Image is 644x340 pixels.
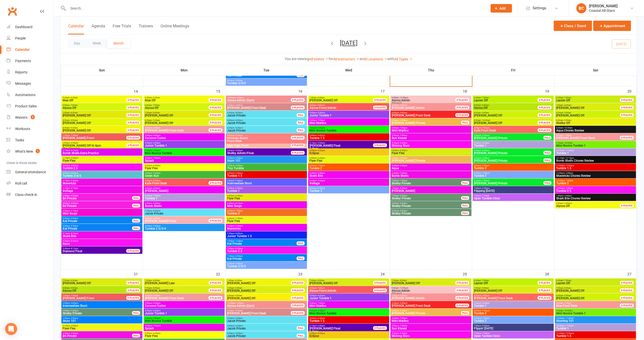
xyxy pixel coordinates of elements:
div: [PERSON_NAME] [589,4,618,8]
span: 8:30am [556,127,635,129]
span: - 6:30am [152,97,160,99]
span: 5:00pm [474,134,544,137]
div: What's New [15,149,33,153]
span: 6:00pm [309,149,388,152]
span: - 7:00pm [152,157,160,159]
a: Calendar [7,44,53,55]
button: Week [86,39,107,48]
span: [PERSON_NAME] Off [309,99,338,102]
span: - 7:00am [152,104,160,106]
span: - 4:00pm [70,142,78,144]
a: Waivers 3 [7,112,53,123]
span: 3 [31,115,35,119]
span: 3:30pm [227,112,297,114]
div: 0 PLACES [455,106,469,109]
span: Alyssa Off [145,106,158,110]
div: 0 PLACES [538,128,551,132]
div: 0 PLACES [209,121,222,124]
span: - 6:00pm [152,149,160,152]
span: 5:00pm [309,127,388,129]
span: - 9:00pm [317,142,325,144]
div: 0 PLACES [620,106,634,109]
div: Dashboard [15,25,32,29]
span: Shelby Off [556,121,635,124]
th: Sat [554,65,637,75]
span: [PERSON_NAME] Off [556,106,584,110]
span: - 1:30pm [563,134,572,137]
span: - 12:00pm [399,97,408,99]
span: 5:00pm [145,142,224,144]
div: 0 PLACES [291,98,305,102]
span: Add [499,6,506,10]
a: Payments [7,55,53,67]
span: - 6:30pm [399,142,407,144]
div: 0 PLACES [126,121,140,124]
div: Roll call [15,181,27,185]
span: 8:00am [556,112,626,114]
span: - 6:00pm [481,149,490,152]
button: Free Trials [113,24,131,34]
div: 0 PLACES [538,98,551,102]
div: 0 PLACES [209,113,222,117]
div: 0 PLACES [620,113,634,117]
span: Tumble 1.5 [309,137,388,140]
span: - 9:00am [481,112,489,114]
span: - 10:30am [563,127,573,129]
span: 7:00am [556,104,626,106]
strong: for [329,57,333,61]
span: - 6:00pm [317,134,325,137]
span: Alyssa Off [63,106,76,110]
span: 6:00pm [309,157,388,159]
span: - 7:00pm [481,127,490,129]
span: Jacob Private [227,129,297,132]
span: Alyssa Off [474,106,488,110]
span: 5:00pm [145,134,224,137]
span: - 6:45pm [234,134,243,137]
span: - 5:00pm [399,104,407,106]
span: 1 [36,149,40,153]
a: What's New1 [7,146,53,157]
button: Month [107,39,130,48]
span: [PERSON_NAME] Off [63,129,91,132]
button: Agenda [92,24,105,34]
div: 0 PLACES [455,113,469,117]
span: Tumble 3/4/5 [227,82,306,85]
span: Mae Off [145,99,155,102]
span: 3:00pm [145,127,215,129]
span: - 7:00am [70,104,78,106]
span: - 8:00am [563,104,571,106]
div: 0 PLACES [373,143,387,147]
div: 20 [627,87,636,95]
span: - 7:00pm [399,157,407,159]
span: Shelby Admin/Float [227,151,254,155]
div: 0 PLACES [620,98,634,102]
span: - 6:00pm [152,134,160,137]
span: Junior Tumble 1 [145,144,224,147]
a: People [7,33,53,44]
span: Eclipse [309,152,388,155]
span: Front Desk [227,137,297,143]
span: 5:30pm [391,142,470,144]
span: [PERSON_NAME] Off [145,121,173,125]
a: General attendance kiosk mode [7,166,53,178]
button: Add [491,4,512,13]
span: Jacob Private [227,114,297,117]
div: Calendar [15,48,30,52]
span: - 7:30am [481,97,489,99]
span: 5:30am [145,97,215,99]
button: Online Meetings [160,24,189,34]
span: 5:00pm [227,134,297,137]
div: 0 PLACES [126,128,140,132]
span: - 5:00pm [234,127,243,129]
a: All Types [394,57,413,61]
span: Flyer Flex [391,152,470,155]
div: Waivers [15,115,27,119]
span: 10:15am [556,157,635,159]
span: 4:45pm [474,127,544,129]
span: 7:00am [145,112,215,114]
span: 9:00am [474,119,544,121]
a: All events [309,57,329,61]
span: 4:30pm [227,127,297,129]
span: - 6:00pm [152,142,160,144]
span: 5:00pm [309,134,388,137]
